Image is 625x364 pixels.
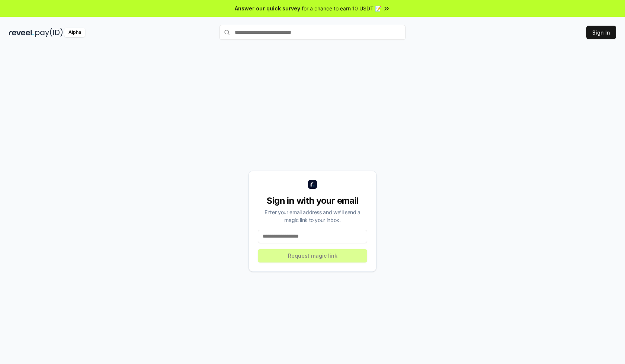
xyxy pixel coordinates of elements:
[586,26,616,39] button: Sign In
[64,28,85,37] div: Alpha
[9,28,34,37] img: reveel_dark
[258,195,367,207] div: Sign in with your email
[235,4,300,12] span: Answer our quick survey
[258,208,367,224] div: Enter your email address and we’ll send a magic link to your inbox.
[308,180,317,189] img: logo_small
[35,28,63,37] img: pay_id
[302,4,381,12] span: for a chance to earn 10 USDT 📝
